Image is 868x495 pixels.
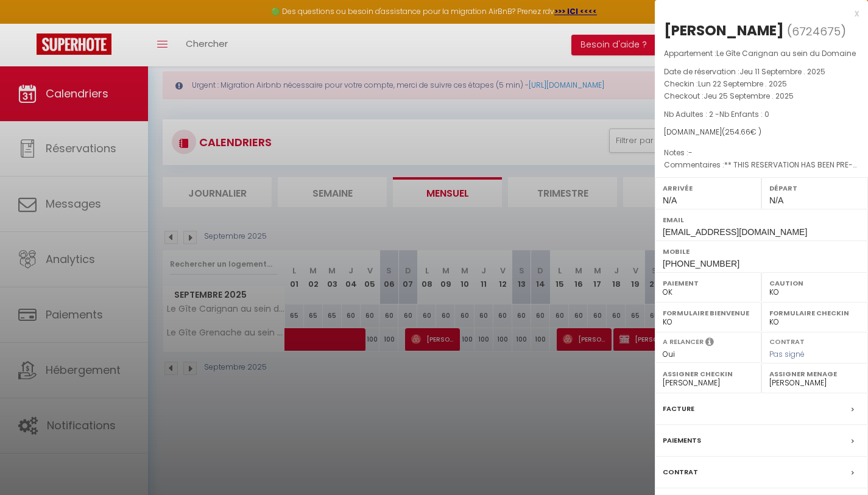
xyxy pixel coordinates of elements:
label: A relancer [663,337,704,347]
label: Mobile [663,245,860,258]
label: Paiement [663,277,753,289]
i: Sélectionner OUI si vous souhaiter envoyer les séquences de messages post-checkout [705,337,714,350]
span: Jeu 25 Septembre . 2025 [704,91,794,101]
label: Assigner Checkin [663,368,753,380]
span: 254.66 [725,127,750,137]
span: [PHONE_NUMBER] [663,259,739,269]
label: Paiements [663,434,701,447]
label: Contrat [663,466,698,479]
div: [DOMAIN_NAME] [664,127,859,138]
label: Formulaire Bienvenue [663,307,753,319]
label: Facture [663,402,694,415]
label: Formulaire Checkin [769,307,860,319]
span: Pas signé [769,349,805,359]
span: ( ) [787,23,846,40]
label: Contrat [769,337,805,345]
div: [PERSON_NAME] [664,21,784,40]
span: [EMAIL_ADDRESS][DOMAIN_NAME] [663,227,807,237]
span: ( € ) [722,127,761,137]
label: Arrivée [663,182,753,194]
label: Email [663,214,860,226]
span: Nb Enfants : 0 [719,109,769,119]
p: Appartement : [664,47,859,60]
span: Jeu 11 Septembre . 2025 [739,66,825,77]
p: Notes : [664,147,859,159]
p: Commentaires : [664,159,859,171]
label: Départ [769,182,860,194]
label: Assigner Menage [769,368,860,380]
p: Checkout : [664,90,859,102]
span: N/A [663,195,677,205]
span: - [688,147,693,158]
span: Lun 22 Septembre . 2025 [698,79,787,89]
span: N/A [769,195,783,205]
div: x [655,6,859,21]
span: Nb Adultes : 2 - [664,109,769,119]
label: Caution [769,277,860,289]
span: 6724675 [792,24,841,39]
span: Le Gîte Carignan au sein du Domaine [716,48,856,58]
p: Checkin : [664,78,859,90]
p: Date de réservation : [664,66,859,78]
